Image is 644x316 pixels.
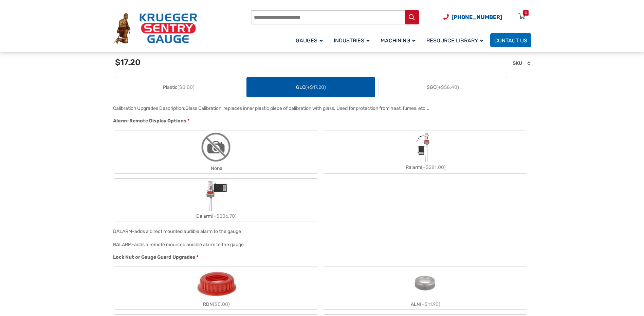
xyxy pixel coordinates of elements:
span: SGC [427,84,459,91]
label: None [114,131,318,173]
a: Contact Us [490,33,531,47]
span: (+$281.00) [421,164,446,170]
span: Machining [381,37,416,44]
a: Phone Number (920) 434-8860 [443,13,502,21]
abbr: required [196,254,198,261]
img: ALN [409,267,441,299]
div: adds a direct mounted audible alarm to the gauge [134,229,241,234]
span: Gauges [296,37,323,44]
span: (+$11.90) [420,301,440,307]
span: Calibration Upgrades Description: [113,105,185,111]
a: Gauges [292,32,330,48]
abbr: required [187,117,189,124]
span: (+$17.20) [305,84,326,90]
span: [PHONE_NUMBER] [452,14,502,20]
span: ($0.00) [178,84,195,90]
span: Alarm-Remote Display Options [113,118,186,124]
div: Ralarm [323,162,527,172]
img: Krueger Sentry Gauge [113,13,197,44]
span: DALARM- [113,229,134,234]
label: ALN [323,267,527,309]
div: Dalarm [114,211,318,221]
div: adds a remote mounted audible alarm to the gauge [134,242,244,248]
label: Dalarm [114,179,318,221]
div: None [114,163,318,173]
div: Glass Calibration, replaces inner plastic piece of calibration with glass. Used for protection fr... [185,105,429,111]
span: GLC [296,84,326,91]
span: ($0.00) [213,301,230,307]
label: Ralarm [323,132,527,172]
label: RDN [114,267,318,309]
span: Lock Nut or Gauge Guard Upgrades [113,254,195,260]
span: Plastic [163,84,195,91]
span: 6 [527,60,531,66]
span: Industries [334,37,370,44]
div: 0 [525,10,527,16]
a: Resource Library [422,32,490,48]
span: Contact Us [494,37,527,44]
a: Machining [376,32,422,48]
div: RDN [114,299,318,309]
span: (+$206.70) [212,213,237,219]
span: SKU [513,60,522,66]
span: RALARM- [113,242,134,248]
span: (+$58.40) [436,84,459,90]
div: ALN [323,299,527,309]
a: Industries [330,32,376,48]
span: Resource Library [426,37,483,44]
